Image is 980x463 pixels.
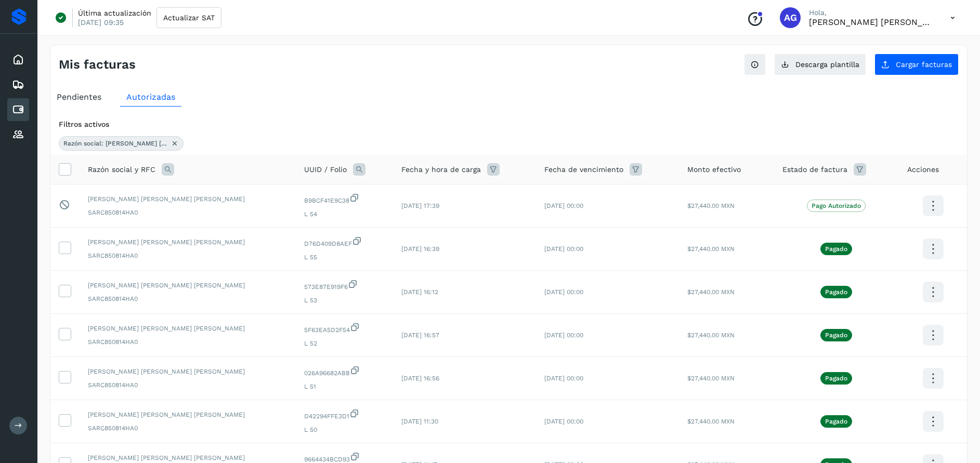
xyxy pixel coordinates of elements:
span: SARC850814HA0 [88,208,288,217]
span: Razón social y RFC [88,164,155,175]
span: [PERSON_NAME] [PERSON_NAME] [PERSON_NAME] [88,453,288,462]
span: L 50 [304,425,385,434]
span: [DATE] 00:00 [544,375,583,382]
span: D42294FFE3D1 [304,408,385,421]
div: Embarques [7,73,29,96]
span: Fecha de vencimiento [544,164,623,175]
span: D76D409D8AEF [304,236,385,248]
span: [DATE] 16:39 [401,245,439,253]
div: Cuentas por pagar [7,98,29,121]
p: Pagado [825,332,847,339]
span: $27,440.00 MXN [687,202,735,209]
span: [PERSON_NAME] [PERSON_NAME] [PERSON_NAME] [88,367,288,376]
span: [DATE] 16:57 [401,332,439,339]
div: Inicio [7,48,29,71]
div: Razón social: claudia elizabeth [59,136,184,151]
span: L 52 [304,339,385,348]
span: [PERSON_NAME] [PERSON_NAME] [PERSON_NAME] [88,410,288,419]
span: Monto efectivo [687,164,741,175]
span: SARC850814HA0 [88,337,288,347]
span: SARC850814HA0 [88,251,288,260]
p: Pagado [825,375,847,382]
span: B9BCF41E9C38 [304,193,385,205]
span: Pendientes [57,92,101,102]
span: UUID / Folio [304,164,347,175]
span: SARC850814HA0 [88,294,288,303]
h4: Mis facturas [59,57,136,72]
span: 026A96682ABB [304,365,385,378]
button: Descarga plantilla [774,54,866,75]
span: L 54 [304,209,385,219]
span: $27,440.00 MXN [687,332,735,339]
span: $27,440.00 MXN [687,375,735,382]
span: L 55 [304,253,385,262]
p: Pagado [825,245,847,253]
span: Descarga plantilla [795,61,859,68]
span: [PERSON_NAME] [PERSON_NAME] [PERSON_NAME] [88,194,288,204]
span: [DATE] 16:56 [401,375,439,382]
span: 5F63EA5D2F54 [304,322,385,335]
p: Pagado [825,418,847,425]
span: [DATE] 16:12 [401,288,438,296]
span: SARC850814HA0 [88,424,288,433]
span: Acciones [907,164,939,175]
span: SARC850814HA0 [88,380,288,390]
div: Filtros activos [59,119,959,130]
span: [PERSON_NAME] [PERSON_NAME] [PERSON_NAME] [88,281,288,290]
span: Autorizadas [126,92,175,102]
span: [DATE] 00:00 [544,202,583,209]
p: Abigail Gonzalez Leon [809,17,934,27]
button: Cargar facturas [874,54,959,75]
span: [PERSON_NAME] [PERSON_NAME] [PERSON_NAME] [88,237,288,247]
span: [DATE] 00:00 [544,288,583,296]
span: 573E87E919F6 [304,279,385,292]
button: Actualizar SAT [156,7,221,28]
span: [PERSON_NAME] [PERSON_NAME] [PERSON_NAME] [88,324,288,333]
span: Fecha y hora de carga [401,164,481,175]
div: Proveedores [7,123,29,146]
span: L 53 [304,296,385,305]
span: [DATE] 00:00 [544,332,583,339]
span: L 51 [304,382,385,391]
span: Actualizar SAT [163,14,215,21]
span: $27,440.00 MXN [687,288,735,296]
p: Hola, [809,8,934,17]
span: $27,440.00 MXN [687,418,735,425]
p: [DATE] 09:35 [78,18,124,27]
span: [DATE] 11:30 [401,418,438,425]
p: Pagado [825,288,847,296]
span: [DATE] 00:00 [544,245,583,253]
span: Razón social: [PERSON_NAME] [PERSON_NAME] [63,139,167,148]
p: Pago Autorizado [812,202,861,209]
span: [DATE] 00:00 [544,418,583,425]
span: [DATE] 17:39 [401,202,439,209]
span: Estado de factura [782,164,847,175]
p: Última actualización [78,8,151,18]
span: Cargar facturas [896,61,952,68]
span: $27,440.00 MXN [687,245,735,253]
